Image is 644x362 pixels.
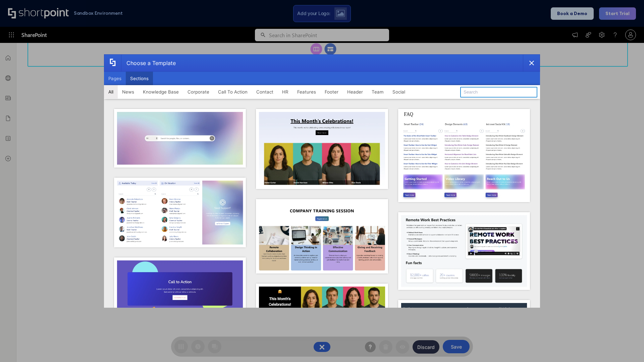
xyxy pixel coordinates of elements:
[367,85,388,99] button: Team
[126,72,153,85] button: Sections
[252,85,278,99] button: Contact
[183,85,214,99] button: Corporate
[320,85,343,99] button: Footer
[214,85,252,99] button: Call To Action
[460,87,537,98] input: Search
[139,85,183,99] button: Knowledge Base
[293,85,320,99] button: Features
[104,85,118,99] button: All
[278,85,293,99] button: HR
[610,330,644,362] iframe: Chat Widget
[104,72,126,85] button: Pages
[388,85,410,99] button: Social
[104,54,540,308] div: template selector
[118,85,139,99] button: News
[343,85,367,99] button: Header
[121,55,176,71] div: Choose a Template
